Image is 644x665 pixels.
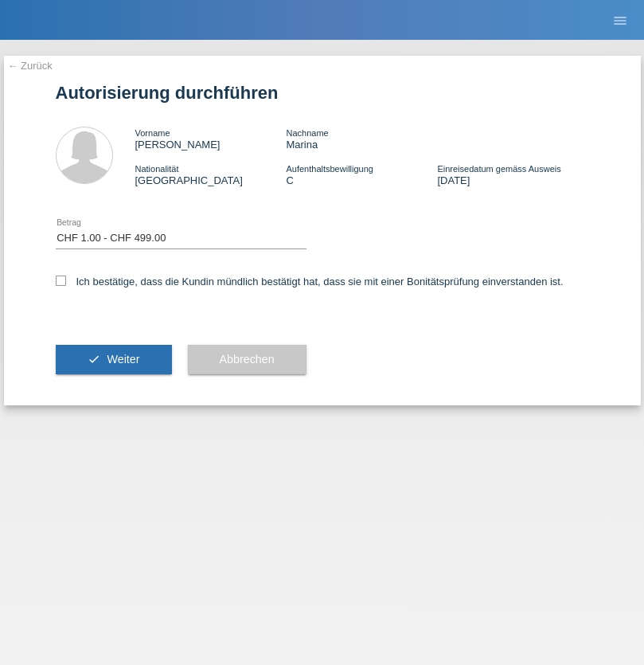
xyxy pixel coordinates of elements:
[286,162,437,186] div: C
[56,83,589,103] h1: Autorisierung durchführen
[135,128,170,138] span: Vorname
[604,15,636,25] a: menu
[437,164,560,174] span: Einreisedatum gemäss Ausweis
[437,162,588,186] div: [DATE]
[286,127,437,151] div: Marina
[56,345,172,375] button: check Weiter
[135,164,179,174] span: Nationalität
[88,353,100,366] i: check
[8,60,53,72] a: ← Zurück
[107,353,139,366] span: Weiter
[220,353,275,366] span: Abbrechen
[135,127,287,151] div: [PERSON_NAME]
[612,13,628,29] i: menu
[56,276,564,288] label: Ich bestätige, dass die Kundin mündlich bestätigt hat, dass sie mit einer Bonitätsprüfung einvers...
[135,162,287,186] div: [GEOGRAPHIC_DATA]
[188,345,306,375] button: Abbrechen
[286,164,373,174] span: Aufenthaltsbewilligung
[286,128,328,138] span: Nachname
